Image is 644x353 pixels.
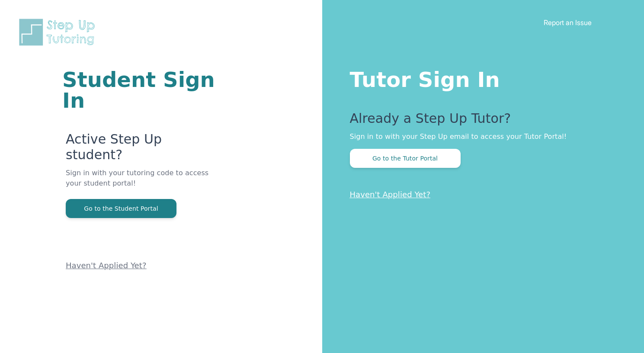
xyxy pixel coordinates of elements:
[66,261,147,270] a: Haven't Applied Yet?
[350,149,461,168] button: Go to the Tutor Portal
[350,190,431,199] a: Haven't Applied Yet?
[66,168,218,199] p: Sign in with your tutoring code to access your student portal!
[350,111,610,132] p: Already a Step Up Tutor?
[544,18,592,27] a: Report an Issue
[350,132,610,142] p: Sign in to with your Step Up email to access your Tutor Portal!
[350,66,610,90] h1: Tutor Sign In
[17,17,100,47] img: Step Up Tutoring horizontal logo
[66,199,176,218] button: Go to the Student Portal
[66,204,176,212] a: Go to the Student Portal
[350,154,461,162] a: Go to the Tutor Portal
[62,69,218,111] h1: Student Sign In
[66,132,218,168] p: Active Step Up student?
